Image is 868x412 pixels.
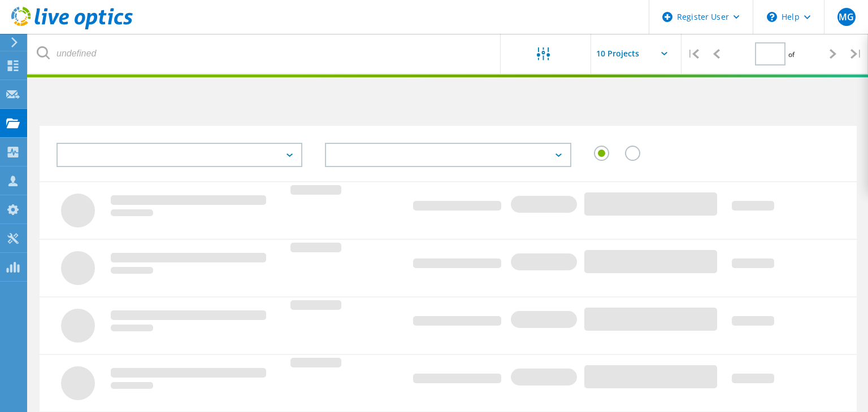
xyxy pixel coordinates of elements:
a: Live Optics Dashboard [11,24,133,32]
span: of [788,50,795,59]
span: MG [839,12,854,21]
input: undefined [28,34,501,73]
div: | [845,34,868,74]
svg: \n [767,12,777,22]
div: | [682,34,705,74]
